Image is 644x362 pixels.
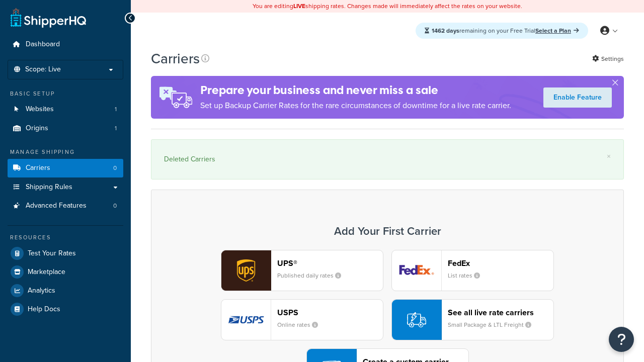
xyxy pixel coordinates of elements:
[28,249,76,258] span: Test Your Rates
[113,164,117,172] span: 0
[221,250,271,291] img: ups logo
[221,250,383,291] button: ups logoUPS®Published daily rates
[8,159,123,177] a: Carriers 0
[115,105,117,114] span: 1
[277,308,383,317] header: USPS
[8,89,123,98] div: Basic Setup
[28,287,55,295] span: Analytics
[293,2,305,11] b: LIVE
[26,40,60,49] span: Dashboard
[8,100,123,119] a: Websites 1
[25,65,61,74] span: Scope: Live
[28,268,65,277] span: Marketplace
[26,202,87,210] span: Advanced Features
[26,183,72,192] span: Shipping Rules
[432,26,459,35] strong: 1462 days
[8,119,123,138] li: Origins
[164,152,611,166] div: Deleted Carriers
[391,250,554,291] button: fedEx logoFedExList rates
[392,250,441,291] img: fedEx logo
[8,148,123,156] div: Manage Shipping
[535,26,579,35] a: Select a Plan
[543,87,612,108] a: Enable Feature
[26,124,48,133] span: Origins
[8,244,123,262] a: Test Your Rates
[277,271,349,280] small: Published daily rates
[26,105,54,114] span: Websites
[8,233,123,242] div: Resources
[221,299,383,340] button: usps logoUSPSOnline rates
[607,152,611,160] a: ×
[151,49,200,68] h1: Carriers
[8,197,123,215] a: Advanced Features 0
[448,258,553,268] header: FedEx
[448,320,539,329] small: Small Package & LTL Freight
[277,320,326,329] small: Online rates
[200,82,511,99] h4: Prepare your business and never miss a sale
[8,100,123,119] li: Websites
[592,52,624,66] a: Settings
[162,225,613,237] h3: Add Your First Carrier
[277,258,383,268] header: UPS®
[200,99,511,113] p: Set up Backup Carrier Rates for the rare circumstances of downtime for a live rate carrier.
[8,300,123,318] a: Help Docs
[151,76,200,119] img: ad-rules-rateshop-fe6ec290ccb7230408bd80ed9643f0289d75e0ffd9eb532fc0e269fcd187b520.png
[448,308,553,317] header: See all live rate carriers
[8,178,123,197] a: Shipping Rules
[391,299,554,340] button: See all live rate carriersSmall Package & LTL Freight
[28,305,60,314] span: Help Docs
[609,327,634,352] button: Open Resource Center
[8,159,123,177] li: Carriers
[416,23,588,39] div: remaining on your Free Trial
[8,197,123,215] li: Advanced Features
[26,164,50,172] span: Carriers
[221,300,271,340] img: usps logo
[113,202,117,210] span: 0
[8,119,123,138] a: Origins 1
[11,8,86,28] a: ShipperHQ Home
[8,263,123,281] a: Marketplace
[8,282,123,300] a: Analytics
[115,124,117,133] span: 1
[8,35,123,54] a: Dashboard
[407,310,426,329] img: icon-carrier-liverate-becf4550.svg
[448,271,488,280] small: List rates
